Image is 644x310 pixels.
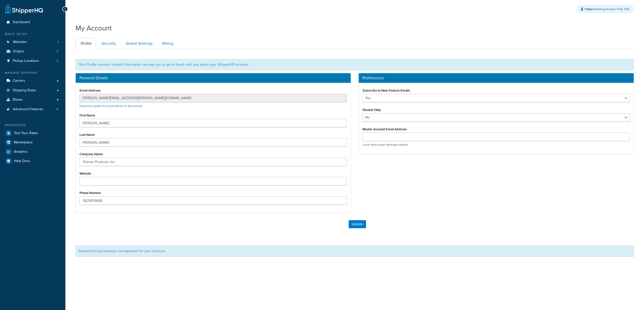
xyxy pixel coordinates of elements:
[363,143,630,147] p: Leave blank unless otherwise advised
[157,38,177,49] a: Billing
[363,89,410,92] label: Subscribe to New Feature Emails
[576,5,634,13] div: remaining on your Free Trial
[75,38,96,49] a: Profile
[4,71,62,75] div: Manage Shipping
[79,89,101,92] label: Email Address
[4,147,62,156] a: Analytics
[4,56,62,66] a: Pickup Locations 0
[4,56,62,66] li: Pickup Locations
[4,129,62,138] a: Test Your Rates
[79,133,95,137] label: Last Name
[96,38,120,49] a: Security
[13,40,27,44] span: Websites
[79,191,101,195] label: Phone Number
[14,159,30,163] span: Help Docs
[4,37,62,47] a: Websites 1
[5,4,43,14] a: ShipperHQ Home
[4,32,62,36] div: Basic Setup
[4,95,62,104] a: Boxes
[4,105,62,114] li: Advanced Features
[4,157,62,166] a: Help Docs
[13,107,43,111] span: Advanced Features
[75,23,112,33] h1: My Account
[14,140,33,145] span: Marketplace
[79,172,91,175] label: Website
[13,79,25,83] span: Carriers
[4,86,62,95] a: Shipping Rules
[4,105,62,114] a: Advanced Features 8
[57,107,58,111] span: 8
[363,127,407,131] label: Master Account Email Address
[13,98,23,102] span: Boxes
[14,131,38,135] span: Test Your Rates
[4,76,62,86] a: Carriers
[4,47,62,56] a: Origins 2
[13,59,39,63] span: Pickup Locations
[13,20,30,24] span: Dashboard
[4,138,62,147] a: Marketplace
[584,7,591,11] strong: 1 day
[363,76,630,80] h3: Preferences
[14,150,28,154] span: Analytics
[13,49,24,54] span: Origins
[349,220,366,228] button: Update
[75,245,634,257] div: Password & permissions management for your account.
[57,49,58,54] span: 2
[79,76,347,80] h3: Personal Details
[4,37,62,47] li: Websites
[75,59,634,70] div: Your Profile contains contact information we may use to get in touch with you about your ShipperH...
[79,113,95,117] label: First Name
[13,88,36,93] span: Shipping Rules
[4,18,62,27] a: Dashboard
[363,108,381,112] label: Disable Help
[120,38,156,49] a: Global Settings
[79,104,142,108] a: Request to update the email address for this account
[4,47,62,56] li: Origins
[79,152,103,156] label: Company Name
[4,123,62,127] div: Resources
[57,40,58,44] span: 1
[57,59,58,63] span: 0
